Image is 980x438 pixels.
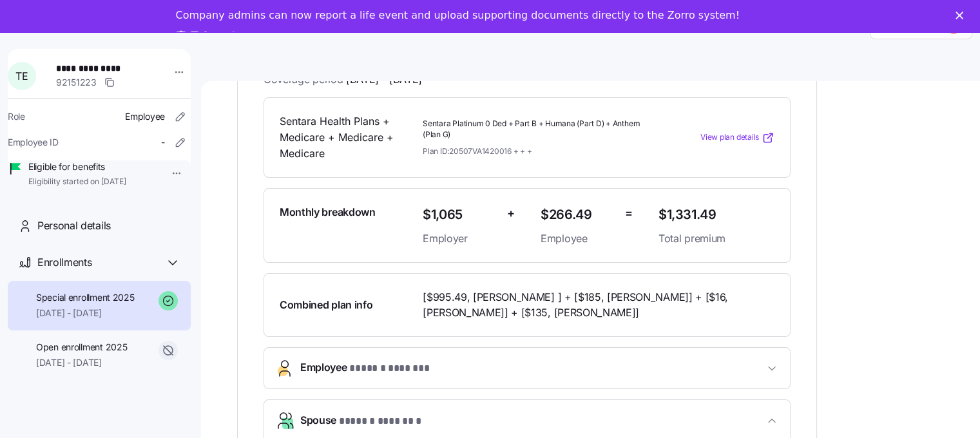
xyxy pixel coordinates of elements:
[15,71,28,81] span: T E
[625,204,633,223] span: =
[28,176,126,187] span: Eligibility started on [DATE]
[541,204,615,225] span: $266.49
[36,307,135,319] span: [DATE] - [DATE]
[300,412,423,430] span: Spouse
[37,254,91,271] span: Enrollments
[280,297,372,313] span: Combined plan info
[37,218,111,234] span: Personal details
[36,291,135,304] span: Special enrollment 2025
[700,131,759,144] span: View plan details
[541,231,615,247] span: Employee
[700,131,774,144] a: View plan details
[8,136,59,149] span: Employee ID
[423,231,497,247] span: Employer
[56,76,97,89] span: 92151223
[956,12,968,19] div: Close
[300,359,453,377] span: Employee
[36,341,127,354] span: Open enrollment 2025
[280,113,412,161] span: Sentara Health Plans + Medicare + Medicare + Medicare
[423,289,749,321] span: [$995.49, [PERSON_NAME] ] + [$185, [PERSON_NAME]] + [$16, [PERSON_NAME]] + [$135, [PERSON_NAME]]
[176,30,256,44] a: Take a tour
[507,204,515,223] span: +
[176,9,740,22] div: Company admins can now report a life event and upload supporting documents directly to the Zorro ...
[280,204,376,220] span: Monthly breakdown
[125,110,165,123] span: Employee
[28,160,126,173] span: Eligible for benefits
[658,204,774,225] span: $1,331.49
[423,146,532,157] span: Plan ID: 20507VA1420016 + + +
[423,119,648,140] span: Sentara Platinum 0 Ded + Part B + Humana (Part D) + Anthem (Plan G)
[161,136,165,149] span: -
[658,231,774,247] span: Total premium
[423,204,497,225] span: $1,065
[36,356,127,369] span: [DATE] - [DATE]
[8,110,25,123] span: Role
